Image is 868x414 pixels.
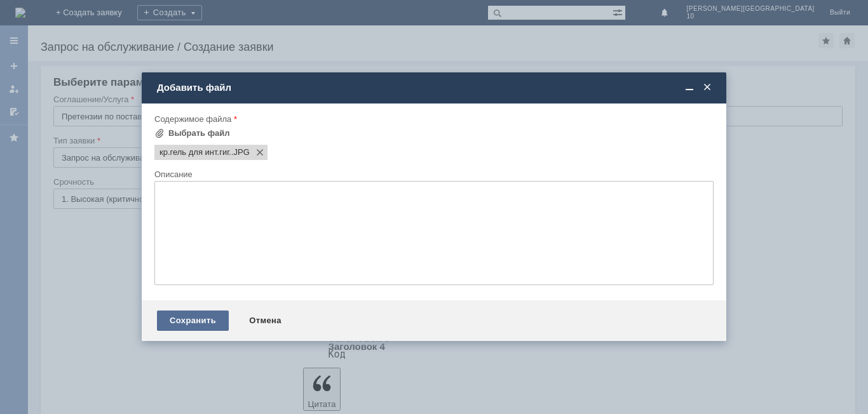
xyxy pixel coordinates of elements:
[168,128,230,138] div: Выбрать файл
[701,82,714,93] span: Закрыть
[5,5,186,107] div: Добрый день. Подскажите пожалуйста у нас обнаружен брак. Не работают дозаторы. Крем-гель для инти...
[159,147,231,157] span: кр.гель для инт.гиг..JPG
[157,82,714,93] div: Добавить файл
[154,170,711,178] div: Описание
[154,115,711,123] div: Содержимое файла
[231,147,250,157] span: кр.гель для инт.гиг..JPG
[683,82,696,93] span: Свернуть (Ctrl + M)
